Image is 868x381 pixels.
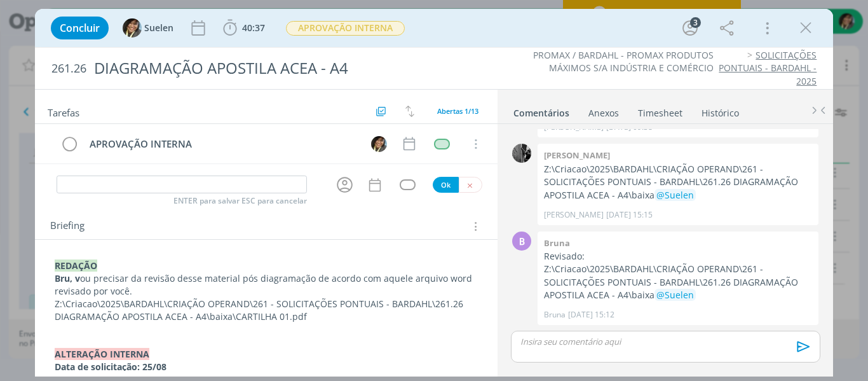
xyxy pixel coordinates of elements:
[60,23,100,33] span: Concluir
[55,260,97,272] strong: REDAÇÃO
[242,22,265,34] span: 40:37
[544,209,604,221] p: [PERSON_NAME]
[568,309,614,321] span: [DATE] 15:12
[48,104,79,119] span: Tarefas
[35,9,834,377] div: dialog
[680,18,700,38] button: 3
[656,189,694,201] span: @Suelen
[220,18,268,38] button: 40:37
[285,20,405,36] button: APROVAÇÃO INTERNA
[144,24,173,32] span: Suelen
[51,62,86,76] span: 261.26
[588,107,619,120] div: Anexos
[369,134,388,153] button: S
[533,49,714,74] a: PROMAX / BARDAHL - PROMAX PRODUTOS MÁXIMOS S/A INDÚSTRIA E COMÉRCIO
[544,250,812,263] p: Revisado:
[55,348,149,360] strong: ALTERAÇÃO INTERNA
[637,101,683,120] a: Timesheet
[85,136,360,152] div: APROVAÇÃO INTERNA
[123,18,142,38] img: S
[690,17,701,28] div: 3
[512,232,531,251] div: B
[437,106,478,116] span: Abertas 1/13
[55,272,478,298] p: ou precisar da revisão desse material pós diagramação de acordo com aquele arquivo word revisado ...
[371,136,387,152] img: S
[55,272,80,284] strong: Bru, v
[544,149,610,161] b: [PERSON_NAME]
[544,163,812,202] p: Z:\Criacao\2025\BARDAHL\CRIAÇÃO OPERAND\261 - SOLICITAÇÕES PONTUAIS - BARDAHL\261.26 DIAGRAMAÇÃO ...
[719,49,817,87] a: SOLICITAÇÕES PONTUAIS - BARDAHL - 2025
[544,263,812,301] p: Z:\Criacao\2025\BARDAHL\CRIAÇÃO OPERAND\261 - SOLICITAÇÕES PONTUAIS - BARDAHL\261.26 DIAGRAMAÇÃO ...
[512,144,531,163] img: P
[55,361,166,373] strong: Data de solicitação: 25/08
[606,209,653,221] span: [DATE] 15:15
[123,18,173,38] button: SSuelen
[50,218,85,235] span: Briefing
[286,21,405,36] span: APROVAÇÃO INTERNA
[544,309,566,321] p: Bruna
[513,101,570,120] a: Comentários
[55,298,478,323] p: Z:\Criacao\2025\BARDAHL\CRIAÇÃO OPERAND\261 - SOLICITAÇÕES PONTUAIS - BARDAHL\261.26 DIAGRAMAÇÃO ...
[433,177,459,193] button: Ok
[173,196,307,206] span: ENTER para salvar ESC para cancelar
[405,106,414,117] img: arrow-down-up.svg
[701,101,740,120] a: Histórico
[544,237,570,249] b: Bruna
[89,53,492,84] div: DIAGRAMAÇÃO APOSTILA ACEA - A4
[656,289,694,301] span: @Suelen
[51,17,109,39] button: Concluir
